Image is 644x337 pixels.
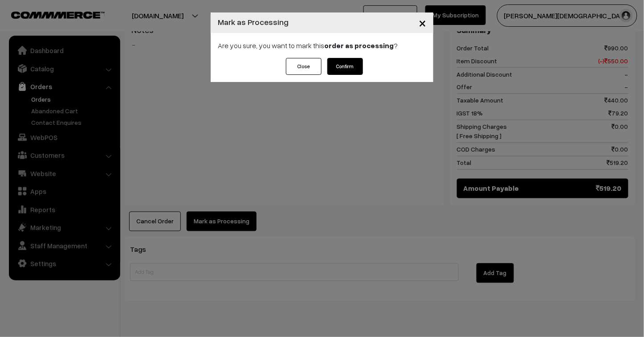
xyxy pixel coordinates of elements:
button: Confirm [327,58,363,75]
span: × [419,14,426,31]
strong: order as processing [324,41,394,50]
h4: Mark as Processing [218,16,289,28]
button: Close [286,58,322,75]
div: Are you sure, you want to mark this ? [211,33,433,58]
button: Close [412,9,433,37]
